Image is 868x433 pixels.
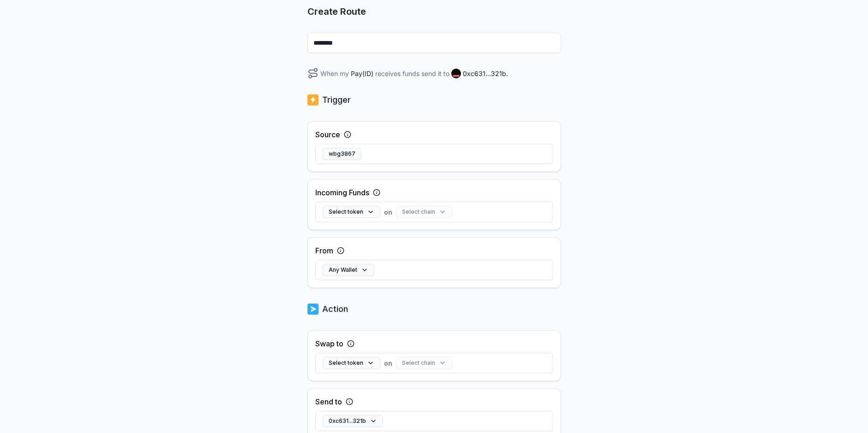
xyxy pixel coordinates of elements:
p: Trigger [322,94,351,106]
button: 0xc631...321b [323,415,383,427]
span: on [384,207,392,217]
label: Incoming Funds [315,187,369,198]
span: on [384,358,392,368]
label: Swap to [315,338,343,349]
p: Create Route [307,5,561,18]
p: Action [322,303,348,316]
span: Pay(ID) [351,69,373,78]
div: When my receives funds send it to [307,68,561,79]
button: Any Wallet [323,264,374,276]
button: wbg3867 [323,148,361,160]
label: From [315,245,333,256]
img: logo [307,303,319,316]
label: Source [315,129,340,140]
img: logo [307,94,319,106]
button: Select token [323,206,380,218]
button: Select token [323,357,380,369]
label: Send to [315,396,342,407]
span: 0xc631...321b . [463,69,508,78]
